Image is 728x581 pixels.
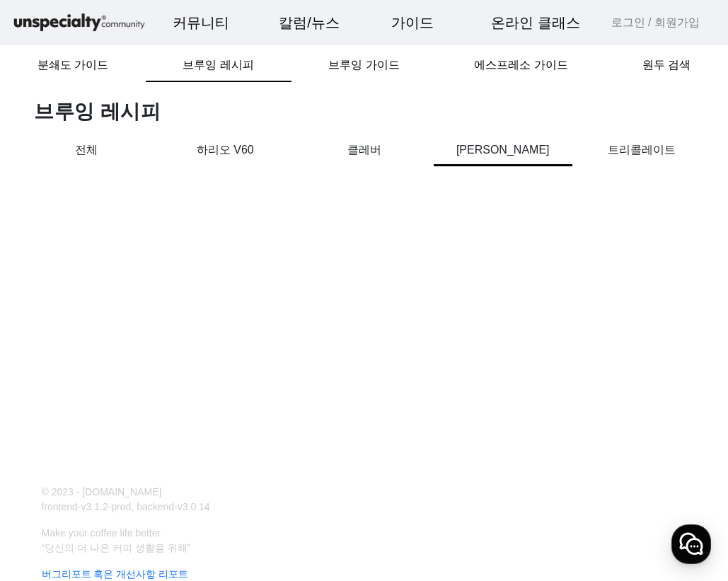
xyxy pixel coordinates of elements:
[572,142,711,159] p: 트리콜레이트
[219,470,236,481] span: 설정
[642,59,691,71] span: 원두 검색
[328,59,399,71] span: 브루잉 가이드
[294,142,433,159] p: 클레버
[17,142,156,159] p: 전체
[380,4,445,42] a: 가이드
[267,4,351,42] a: 칼럼/뉴스
[129,471,146,482] span: 대화
[480,4,591,42] a: 온라인 클래스
[183,59,253,71] span: 브루잉 레시피
[37,59,108,71] span: 분쇄도 가이드
[33,485,356,514] p: © 2023 - [DOMAIN_NAME] frontend-v3.1.2-prod, backend-v3.0.14
[434,142,572,166] p: [PERSON_NAME]
[4,449,93,484] a: 홈
[611,14,700,31] a: 로그인 / 회원가입
[183,449,272,484] a: 설정
[33,526,678,556] p: Make your coffee life better “당신의 더 나은 커피 생활을 위해”
[45,470,53,481] span: 홈
[161,4,241,42] a: 커뮤니티
[11,11,147,35] img: logo
[474,59,567,71] span: 에스프레소 가이드
[156,142,294,159] p: 하리오 V60
[93,449,183,484] a: 대화
[34,99,711,125] h1: 브루잉 레시피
